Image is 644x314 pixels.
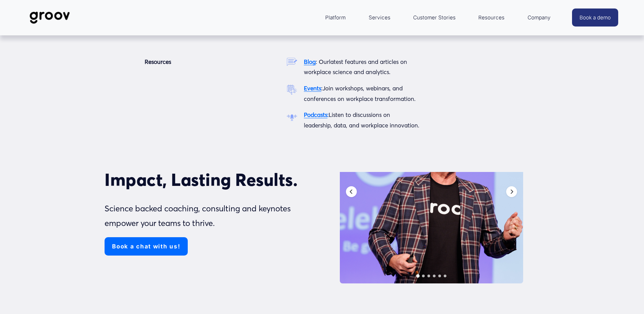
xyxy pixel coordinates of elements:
[304,58,316,65] a: Blog
[528,13,551,22] span: Company
[572,8,618,27] a: Book a demo
[365,10,394,26] a: Services
[304,57,420,77] p: latest features and articles on workplace science and analytics.
[304,110,420,130] p: Listen to discussions on leadership, data, and workplace innovation.
[524,10,554,26] a: folder dropdown
[316,58,329,65] span: : Our
[322,10,349,26] a: folder dropdown
[145,58,171,65] strong: Resources
[478,13,504,22] span: Resources
[321,85,323,92] span: :
[475,10,508,26] a: folder dropdown
[327,111,329,118] strong: :
[410,10,459,26] a: Customer Stories
[26,6,74,29] img: Groov | Workplace Science Platform | Unlock Performance | Drive Results
[304,111,327,118] a: Podcasts
[325,13,346,22] span: Platform
[304,83,420,104] p: Join workshops, webinars, and conferences on workplace transformation.
[304,85,321,92] a: Events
